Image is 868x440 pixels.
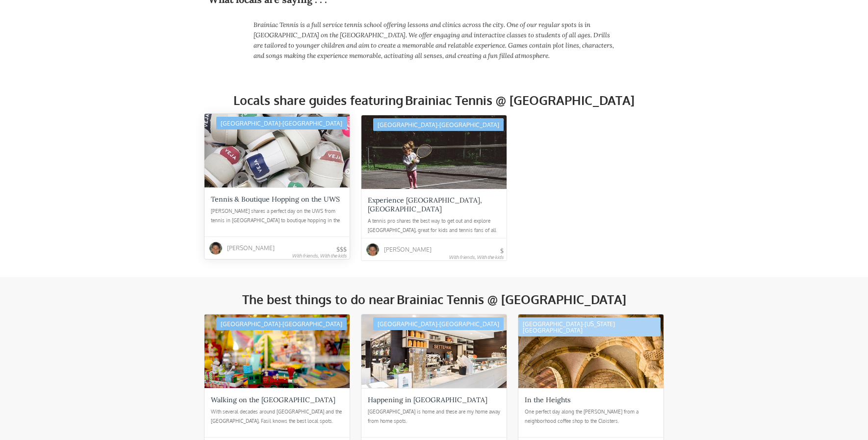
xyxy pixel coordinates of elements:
div: $ [500,248,504,254]
div: [GEOGRAPHIC_DATA]-[GEOGRAPHIC_DATA] [216,317,347,330]
h2: Brainiac Tennis @ [GEOGRAPHIC_DATA] [404,92,635,108]
div: [GEOGRAPHIC_DATA]-[GEOGRAPHIC_DATA] [216,117,347,129]
div: [GEOGRAPHIC_DATA]-[US_STATE][GEOGRAPHIC_DATA] [518,317,661,336]
div: [GEOGRAPHIC_DATA]-[GEOGRAPHIC_DATA] [373,317,504,330]
div: A tennis pro shares the best way to get out and explore [GEOGRAPHIC_DATA], great for kids and ten... [368,216,500,236]
h2: Brainiac Tennis @ [GEOGRAPHIC_DATA] [396,291,626,307]
div: [GEOGRAPHIC_DATA]-[GEOGRAPHIC_DATA] [373,118,504,131]
div: $$$ [336,247,347,253]
div: With friends, With the kids [292,253,347,259]
div: With friends, With the kids [449,254,504,260]
div: One perfect day along the [PERSON_NAME] from a neighborhood coffee shop to the Cloisters. [525,407,657,427]
a: [GEOGRAPHIC_DATA]-[GEOGRAPHIC_DATA]Tennis & Boutique Hopping on the UWS[PERSON_NAME] shares a per... [204,114,350,259]
div: In the Heights [525,395,570,404]
h2: The best things to do near [242,291,396,307]
div: [PERSON_NAME] [384,241,432,258]
div: Experience [GEOGRAPHIC_DATA], [GEOGRAPHIC_DATA] [368,196,500,213]
div: [GEOGRAPHIC_DATA] is home and these are my home away from home spots. [368,407,500,427]
div: With several decades around [GEOGRAPHIC_DATA] and the [GEOGRAPHIC_DATA], Fasil knows the best loc... [211,407,343,427]
p: Brainiac Tennis is a full service tennis school offering lessons and clinics across the city. One... [254,20,614,61]
h2: Locals share guides featuring [233,92,404,108]
a: [GEOGRAPHIC_DATA]-[GEOGRAPHIC_DATA]Experience [GEOGRAPHIC_DATA], [GEOGRAPHIC_DATA]A tennis pro sh... [361,115,507,260]
div: [PERSON_NAME] shares a perfect day on the UWS from tennis in [GEOGRAPHIC_DATA] to boutique hoppin... [211,207,343,226]
div: Happening in [GEOGRAPHIC_DATA] [368,395,487,404]
div: Tennis & Boutique Hopping on the UWS [211,195,340,204]
div: Walking on the [GEOGRAPHIC_DATA] [211,395,335,404]
div: [PERSON_NAME] [227,239,275,257]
